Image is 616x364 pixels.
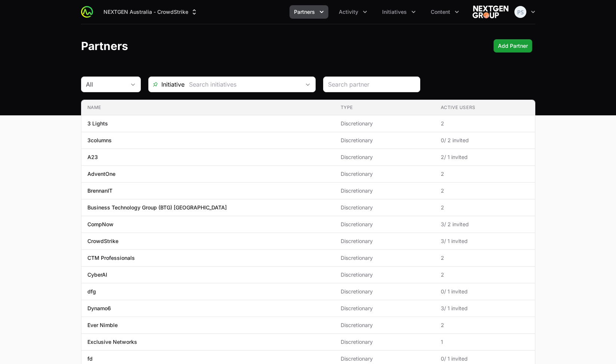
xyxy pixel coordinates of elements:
div: Open [300,77,315,92]
span: Discretionary [341,221,429,228]
span: Discretionary [341,288,429,295]
button: Initiatives [378,5,420,19]
span: 3 / 1 invited [441,305,529,312]
th: Active Users [435,100,535,115]
span: Initiatives [382,8,407,16]
button: NEXTGEN Australia - CrowdStrike [99,5,202,19]
button: Add Partner [493,39,532,53]
button: Partners [290,5,328,19]
span: 2 / 1 invited [441,153,529,161]
span: Discretionary [341,170,429,178]
p: CrowdStrike [87,237,118,245]
span: Discretionary [341,355,429,363]
span: Discretionary [341,338,429,346]
span: Discretionary [341,120,429,127]
span: 0 / 1 invited [441,288,529,295]
span: Discretionary [341,271,429,279]
div: Primary actions [493,39,532,53]
div: Supplier switch menu [99,5,202,19]
p: CTM Professionals [87,254,135,262]
p: Exclusive Networks [87,338,137,346]
span: Discretionary [341,321,429,329]
span: Content [431,8,450,16]
th: Name [81,100,335,115]
span: 0 / 2 invited [441,137,529,144]
p: CompNow [87,221,114,228]
p: Dynamo6 [87,305,111,312]
div: Content menu [426,5,464,19]
img: NEXTGEN Australia [473,4,508,19]
span: 2 [441,271,529,279]
img: Peter Spillane [514,6,526,18]
span: Activity [339,8,358,16]
span: 0 / 1 invited [441,355,529,363]
img: ActivitySource [81,6,93,18]
div: Activity menu [334,5,372,19]
span: 2 [441,170,529,178]
div: Partners menu [290,5,328,19]
th: Type [335,100,435,115]
button: Activity [334,5,372,19]
p: dfg [87,288,96,295]
p: AdventOne [87,170,115,178]
span: 2 [441,204,529,211]
span: 2 [441,254,529,262]
span: 1 [441,338,529,346]
span: 3 / 1 invited [441,237,529,245]
button: All [81,77,140,92]
span: Initiative [149,80,185,89]
span: 2 [441,321,529,329]
p: Ever Nimble [87,321,118,329]
p: fd [87,355,93,363]
p: BrennanIT [87,187,112,195]
button: Content [426,5,464,19]
span: Discretionary [341,187,429,195]
span: 3 / 2 invited [441,221,529,228]
span: Discretionary [341,137,429,144]
span: Add Partner [498,41,528,50]
span: Partners [294,8,315,16]
span: Discretionary [341,305,429,312]
span: 2 [441,120,529,127]
h1: Partners [81,39,128,53]
input: Search initiatives [185,77,300,92]
p: 3columns [87,137,112,144]
div: All [86,80,126,89]
span: Discretionary [341,254,429,262]
input: Search partner [328,80,415,89]
div: Main navigation [93,5,464,19]
span: Discretionary [341,204,429,211]
p: 3 Lights [87,120,108,127]
p: A23 [87,153,98,161]
div: Initiatives menu [378,5,420,19]
span: Discretionary [341,237,429,245]
p: CyberAI [87,271,107,279]
p: Business Technology Group (BTG) [GEOGRAPHIC_DATA] [87,204,227,211]
span: Discretionary [341,153,429,161]
span: 2 [441,187,529,195]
